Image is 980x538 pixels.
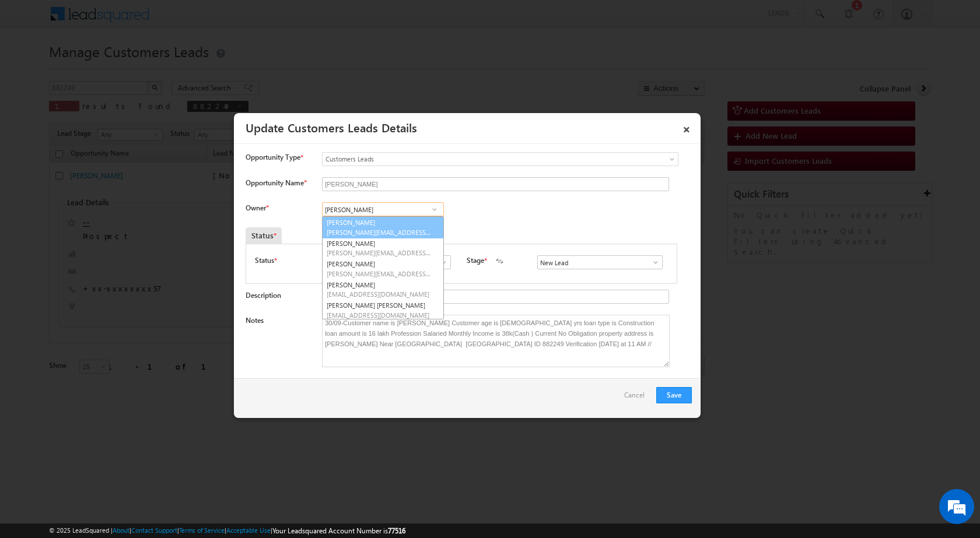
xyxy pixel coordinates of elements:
[322,202,444,216] input: Type to Search
[677,117,696,138] a: ×
[323,238,443,259] a: [PERSON_NAME]
[246,291,281,300] label: Description
[246,178,306,187] label: Opportunity Name
[179,526,225,534] a: Terms of Service
[226,526,271,534] a: Acceptable Use
[427,203,442,215] a: Show All Items
[323,279,443,300] a: [PERSON_NAME]
[246,119,417,135] a: Update Customers Leads Details
[388,526,405,535] span: 77516
[15,108,213,349] textarea: Type your message and hit 'Enter'
[323,300,443,321] a: [PERSON_NAME] [PERSON_NAME]
[327,290,432,298] span: [EMAIL_ADDRESS][DOMAIN_NAME]
[131,526,177,534] a: Contact Support
[645,256,660,268] a: Show All Items
[246,203,268,212] label: Owner
[49,525,405,536] span: © 2025 LeadSquared | | | | |
[323,154,631,164] span: Customers Leads
[433,256,448,268] a: Show All Items
[159,359,212,375] em: Start Chat
[467,255,484,266] label: Stage
[61,61,196,76] div: Chat with us now
[246,227,282,244] div: Status
[327,269,432,278] span: [PERSON_NAME][EMAIL_ADDRESS][DOMAIN_NAME]
[20,61,49,76] img: d_60004797649_company_0_60004797649
[322,216,444,238] a: [PERSON_NAME]
[327,311,432,319] span: [EMAIL_ADDRESS][DOMAIN_NAME]
[537,255,663,269] input: Type to Search
[624,387,650,409] a: Cancel
[322,152,678,166] a: Customers Leads
[255,255,274,266] label: Status
[327,228,432,237] span: [PERSON_NAME][EMAIL_ADDRESS][PERSON_NAME][DOMAIN_NAME]
[272,526,405,535] span: Your Leadsquared Account Number is
[246,316,264,325] label: Notes
[327,248,432,257] span: [PERSON_NAME][EMAIL_ADDRESS][PERSON_NAME][DOMAIN_NAME]
[323,258,443,279] a: [PERSON_NAME]
[246,152,300,163] span: Opportunity Type
[656,387,692,403] button: Save
[191,6,219,34] div: Minimize live chat window
[113,526,129,534] a: About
